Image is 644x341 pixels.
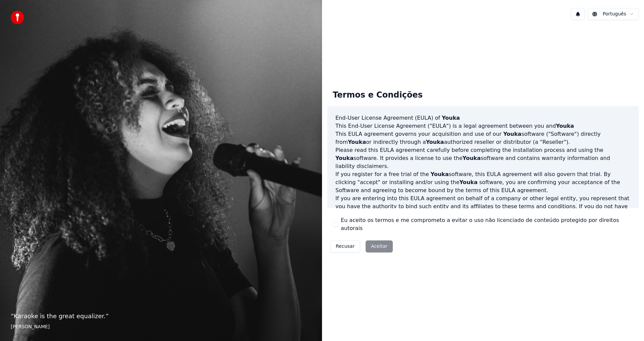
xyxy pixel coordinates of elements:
p: Please read this EULA agreement carefully before completing the installation process and using th... [335,146,631,170]
p: “ Karaoke is the great equalizer. ” [11,311,311,321]
span: Youka [335,155,354,161]
span: Youka [348,139,366,145]
footer: [PERSON_NAME] [11,324,311,330]
p: This EULA agreement governs your acquisition and use of our software ("Software") directly from o... [335,130,631,146]
span: Youka [463,155,481,161]
h3: End-User License Agreement (EULA) of [335,114,631,122]
span: Youka [556,123,574,129]
span: Youka [442,115,460,121]
div: Termos e Condições [327,84,428,106]
button: Recusar [330,240,360,252]
p: This End-User License Agreement ("EULA") is a legal agreement between you and [335,122,631,130]
label: Eu aceito os termos e me comprometo a evitar o uso não licenciado de conteúdo protegido por direi... [341,216,633,232]
img: youka [11,11,24,24]
span: Youka [503,131,521,137]
span: Youka [460,179,478,185]
p: If you register for a free trial of the software, this EULA agreement will also govern that trial... [335,170,631,194]
span: Youka [426,139,444,145]
p: If you are entering into this EULA agreement on behalf of a company or other legal entity, you re... [335,194,631,227]
span: Youka [431,171,449,177]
